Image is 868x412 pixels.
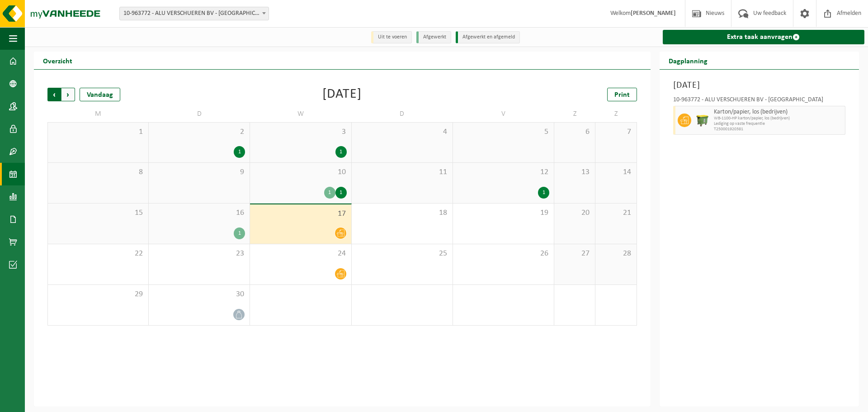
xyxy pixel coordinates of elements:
div: 1 [234,227,245,239]
span: Vorige [47,88,61,101]
span: 7 [600,127,632,137]
td: D [149,106,250,122]
span: 18 [356,208,448,218]
h3: [DATE] [673,79,845,92]
span: T250001920381 [714,127,843,132]
div: Vandaag [80,88,120,101]
span: 14 [600,167,632,177]
td: M [47,106,149,122]
span: 17 [255,209,346,219]
span: 20 [559,208,590,218]
h2: Overzicht [34,52,81,69]
span: 9 [153,167,245,177]
span: 5 [458,127,549,137]
strong: [PERSON_NAME] [631,10,676,17]
td: V [453,106,554,122]
a: Print [607,88,637,101]
span: 30 [153,289,245,299]
div: [DATE] [322,88,362,101]
span: Print [614,91,630,99]
span: 28 [600,249,632,259]
span: WB-1100-HP karton/papier, los (bedrijven) [714,116,843,121]
span: 29 [52,289,144,299]
div: 1 [335,146,347,158]
span: 10-963772 - ALU VERSCHUEREN BV - SINT-NIKLAAS [119,7,269,20]
span: 8 [52,167,144,177]
span: 13 [559,167,590,177]
span: 11 [356,167,448,177]
span: 10 [255,167,346,177]
span: 21 [600,208,632,218]
span: Lediging op vaste frequentie [714,121,843,127]
span: 10-963772 - ALU VERSCHUEREN BV - SINT-NIKLAAS [120,7,269,20]
span: 24 [255,249,346,259]
li: Afgewerkt en afgemeld [456,31,520,43]
div: 1 [234,146,245,158]
li: Afgewerkt [416,31,451,43]
span: 27 [559,249,590,259]
div: 1 [538,187,549,199]
td: Z [595,106,637,122]
span: Volgende [61,88,75,101]
span: 22 [52,249,144,259]
td: D [352,106,453,122]
span: 2 [153,127,245,137]
li: Uit te voeren [371,31,412,43]
span: 23 [153,249,245,259]
td: Z [554,106,595,122]
div: 10-963772 - ALU VERSCHUEREN BV - [GEOGRAPHIC_DATA] [673,97,845,106]
div: 1 [335,187,347,199]
span: 15 [52,208,144,218]
span: 12 [458,167,549,177]
h2: Dagplanning [660,52,717,69]
span: 25 [356,249,448,259]
div: 1 [324,187,335,199]
span: 26 [458,249,549,259]
span: Karton/papier, los (bedrijven) [714,109,843,116]
span: 1 [52,127,144,137]
span: 6 [559,127,590,137]
span: 16 [153,208,245,218]
span: 4 [356,127,448,137]
a: Extra taak aanvragen [663,30,864,44]
td: W [250,106,351,122]
img: WB-1100-HPE-GN-50 [696,114,709,127]
span: 19 [458,208,549,218]
span: 3 [255,127,346,137]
